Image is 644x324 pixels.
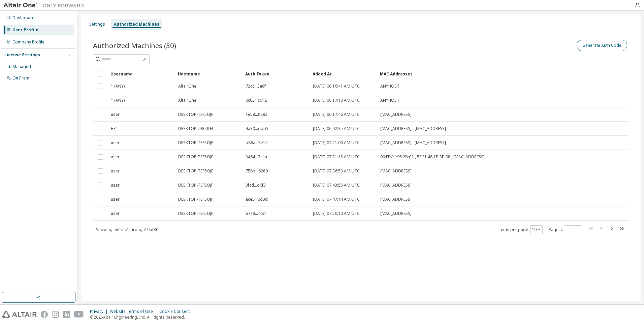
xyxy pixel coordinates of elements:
img: Altair One [3,2,88,9]
button: 10 [532,227,541,232]
span: user [111,154,120,160]
span: HP [111,126,116,131]
span: Showing entries 1 through 10 of 30 [96,227,158,232]
span: [MAC_ADDRESS] , [MAC_ADDRESS] [380,126,446,131]
div: Added At [313,68,375,79]
span: [MAC_ADDRESS] , [MAC_ADDRESS] [380,140,446,145]
span: user [111,168,120,174]
span: [MAC_ADDRESS] [380,168,412,174]
img: youtube.svg [74,311,84,318]
div: On Prem [12,75,29,81]
span: DESKTOP-UR60LEL [178,126,214,131]
span: ANYHOST [380,84,399,89]
span: 3464...7cea [246,154,267,160]
span: [MAC_ADDRESS] [380,183,412,188]
span: DESKTOP-TEF5OJF [178,183,213,188]
img: instagram.svg [52,311,59,318]
div: Website Terms of Use [110,309,159,314]
span: 67a9...46c1 [246,211,267,216]
p: © 2025 Altair Engineering, Inc. All Rights Reserved. [90,314,194,320]
span: * (ANY) [111,84,125,89]
div: MAC Addresses [380,68,558,79]
div: Privacy [90,309,110,314]
span: ANYHOST [380,98,399,103]
span: DESKTOP-TEF5OJF [178,140,213,145]
span: DESKTOP-TEF5OJF [178,197,213,202]
span: user [111,211,120,216]
span: [MAC_ADDRESS] [380,112,412,117]
span: [MAC_ADDRESS] [380,211,412,216]
span: b86a...3e12 [246,140,268,145]
span: DESKTOP-TEF5OJF [178,112,213,117]
span: Items per page [498,225,543,234]
span: user [111,140,120,145]
img: facebook.svg [41,311,48,318]
button: Generate Auth Code [577,40,627,51]
div: User Profile [12,27,38,33]
span: [DATE] 07:36:53 AM UTC [313,168,360,174]
div: Username [110,68,172,79]
span: [DATE] 06:16:41 AM UTC [313,84,360,89]
span: 00:FF:A1:95:2B:C1 , 5E:F1:48:1B:3B:08 , [MAC_ADDRESS] [380,154,485,160]
span: [DATE] 06:42:35 AM UTC [313,126,360,131]
span: 4a30...dbb5 [246,126,268,131]
span: AltairOne [178,84,196,89]
span: DESKTOP-TEF5OJF [178,168,213,174]
div: Dashboard [12,15,35,21]
div: Auth Token [245,68,307,79]
span: * (ANY) [111,98,125,103]
span: user [111,197,120,202]
span: DESKTOP-TEF5OJF [178,211,213,216]
span: 758b...6289 [246,168,268,174]
span: AltairOne [178,98,196,103]
img: linkedin.svg [63,311,70,318]
div: License Settings [4,52,40,58]
div: Hostname [178,68,240,79]
div: Managed [12,64,31,69]
span: 0c03...c612 [246,98,267,103]
div: Company Profile [12,39,44,45]
span: [DATE] 07:43:55 AM UTC [313,183,360,188]
span: user [111,112,120,117]
span: DESKTOP-TEF5OJF [178,154,213,160]
span: 73cc...3a6f [246,84,266,89]
span: [DATE] 07:50:10 AM UTC [313,211,360,216]
div: Authorized Machines [114,22,159,27]
span: Authorized Machines (30) [93,41,176,50]
span: 1e58...829a [246,112,267,117]
span: [DATE] 06:17:46 AM UTC [313,112,360,117]
img: altair_logo.svg [2,311,37,318]
span: Page n. [549,225,581,234]
span: ace5...0d3d [246,197,268,202]
span: [DATE] 07:31:18 AM UTC [313,154,360,160]
span: [MAC_ADDRESS] [380,197,412,202]
div: Settings [89,22,105,27]
span: [DATE] 06:17:10 AM UTC [313,98,360,103]
span: [DATE] 07:21:00 AM UTC [313,140,360,145]
span: user [111,183,120,188]
div: Cookie Consent [159,309,194,314]
span: 3fcd...d6f3 [246,183,266,188]
span: [DATE] 07:47:14 AM UTC [313,197,360,202]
